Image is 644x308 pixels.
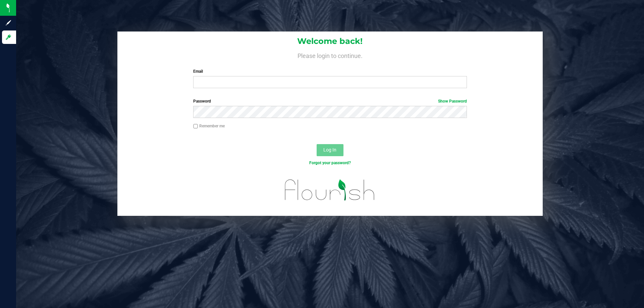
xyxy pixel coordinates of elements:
[438,99,467,104] a: Show Password
[117,51,543,59] h4: Please login to continue.
[323,147,336,152] span: Log In
[317,144,343,156] button: Log In
[5,19,12,26] inline-svg: Sign up
[5,34,12,41] inline-svg: Log in
[193,68,467,74] label: Email
[309,161,351,165] a: Forgot your password?
[193,123,225,129] label: Remember me
[117,37,543,46] h1: Welcome back!
[193,99,211,104] span: Password
[193,124,198,129] input: Remember me
[277,173,383,207] img: flourish_logo.svg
